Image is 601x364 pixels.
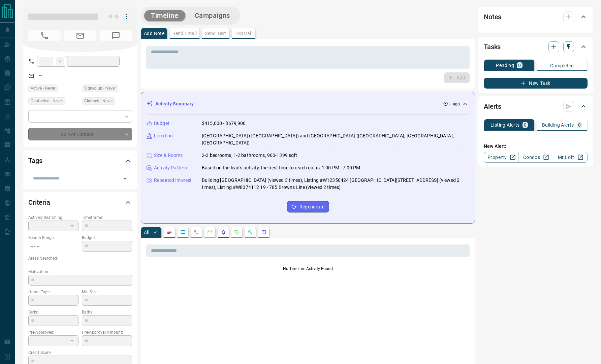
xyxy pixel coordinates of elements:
[154,177,192,184] p: Repeated Interest
[28,309,78,315] p: Beds:
[484,101,501,112] h2: Alerts
[167,230,172,235] svg: Notes
[484,11,501,22] h2: Notes
[28,128,132,140] div: Do Not Contact
[28,269,132,275] p: Motivation:
[28,350,132,356] p: Credit Score:
[202,132,469,146] p: [GEOGRAPHIC_DATA] ([GEOGRAPHIC_DATA]) and [GEOGRAPHIC_DATA] ([GEOGRAPHIC_DATA], [GEOGRAPHIC_DATA]...
[484,78,588,89] button: New Task
[28,241,78,252] p: -- - --
[484,143,588,150] p: New Alert:
[484,39,588,55] div: Tasks
[144,31,164,36] p: Add Note
[120,174,130,184] button: Open
[449,101,460,107] p: -- ago
[484,98,588,114] div: Alerts
[484,9,588,25] div: Notes
[524,123,527,127] p: 0
[553,152,588,163] a: Mr.Loft
[82,214,132,221] p: Timeframe:
[202,177,469,191] p: Building [GEOGRAPHIC_DATA] (viewed 3 times), Listing #W12350424 [GEOGRAPHIC_DATA][STREET_ADDRESS]...
[154,164,187,171] p: Activity Pattern
[144,230,149,235] p: All
[28,235,78,241] p: Search Range:
[28,153,132,169] div: Tags
[28,289,78,295] p: Home Type:
[518,63,521,68] p: 0
[84,98,113,104] span: Claimed - Never
[144,10,185,21] button: Timeline
[491,123,520,127] p: Listing Alerts
[248,230,253,235] svg: Opportunities
[188,10,237,21] button: Campaigns
[542,123,574,127] p: Building Alerts
[28,214,78,221] p: Actively Searching:
[82,329,132,335] p: Pre-Approval Amount:
[28,197,50,208] h2: Criteria
[484,41,501,52] h2: Tasks
[28,30,61,41] span: No Number
[496,63,514,68] p: Pending
[84,85,116,92] span: Signed up - Never
[154,120,169,127] p: Budget
[146,266,470,272] p: No Timeline Activity Found
[64,30,96,41] span: No Email
[82,235,132,241] p: Budget:
[154,132,173,139] p: Location
[261,230,266,235] svg: Agent Actions
[287,201,329,212] button: Regenerate
[39,73,42,78] a: --
[484,152,518,163] a: Property
[202,164,360,171] p: Based on the lead's activity, the best time to reach out is: 1:00 PM - 7:00 PM
[194,230,199,235] svg: Calls
[28,155,42,166] h2: Tags
[31,85,55,92] span: Active - Never
[202,152,297,159] p: 2-3 bedrooms, 1-2 bathrooms, 900-1399 sqft
[518,152,553,163] a: Condos
[82,289,132,295] p: Min Size:
[31,98,63,104] span: Contacted - Never
[147,98,469,110] div: Activity Summary-- ago
[180,230,186,235] svg: Lead Browsing Activity
[221,230,226,235] svg: Listing Alerts
[202,120,246,127] p: $415,000 - $679,900
[207,230,213,235] svg: Emails
[154,152,183,159] p: Size & Rooms
[234,230,240,235] svg: Requests
[550,63,574,68] p: Completed
[28,194,132,210] div: Criteria
[578,123,581,127] p: 0
[28,255,132,261] p: Areas Searched:
[100,30,132,41] span: No Number
[82,309,132,315] p: Baths:
[155,100,194,107] p: Activity Summary
[28,329,78,335] p: Pre-Approved:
